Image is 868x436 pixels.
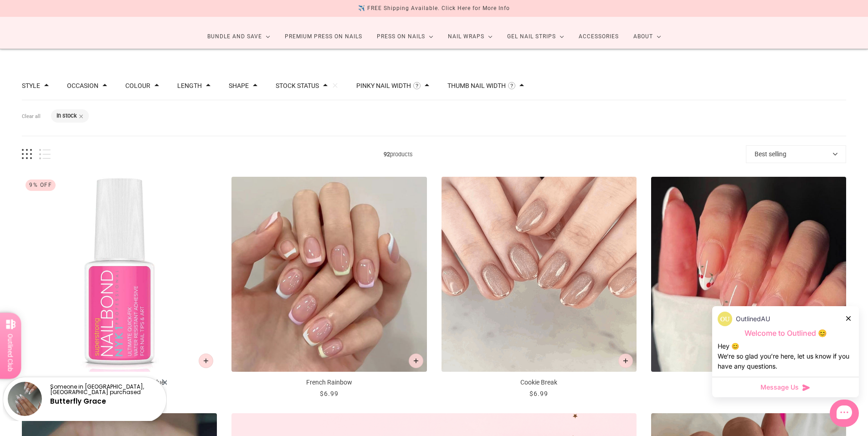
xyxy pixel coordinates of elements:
[50,384,159,395] p: Someone in [GEOGRAPHIC_DATA], [GEOGRAPHIC_DATA] purchased
[51,149,746,159] span: products
[358,4,510,13] div: ✈️ FREE Shipping Available. Click Here for More Info
[231,177,426,399] a: French Rainbow
[39,149,51,159] button: List view
[56,113,77,119] button: In stock
[50,396,106,406] a: Butterfly Grace
[200,25,277,49] a: Bundle and Save
[618,354,633,368] button: Add to cart
[442,378,637,387] p: Cookie Break
[22,82,40,89] button: Filter by Style
[22,177,217,399] a: NYK1 Nailbond Strong Nail Glue
[571,25,626,49] a: Accessories
[718,341,853,371] div: Hey 😊 We‘re so glad you’re here, let us know if you have any questions.
[22,110,41,123] button: Clear all filters
[409,354,423,368] button: Add to cart
[447,82,506,89] button: Filter by Thumb Nail Width
[356,82,411,89] button: Filter by Pinky Nail Width
[441,25,500,49] a: Nail Wraps
[651,378,846,387] p: Cherry On Top
[651,177,846,399] a: Cherry On Top
[746,145,846,163] button: Best selling
[125,82,150,89] button: Filter by Colour
[26,180,56,191] div: 9% Off
[500,25,571,49] a: Gel Nail Strips
[332,82,338,88] button: Clear filters by Stock status
[370,25,441,49] a: Press On Nails
[56,112,77,119] b: In stock
[231,378,426,387] p: French Rainbow
[718,328,853,338] p: Welcome to Outlined 😊
[529,390,548,397] span: $6.99
[277,25,370,49] a: Premium Press On Nails
[626,25,668,49] a: About
[320,390,339,397] span: $6.99
[177,82,202,89] button: Filter by Length
[442,177,637,399] a: Cookie Break
[229,82,249,89] button: Filter by Shape
[22,149,32,159] button: Grid view
[199,354,213,368] button: Add to cart
[718,312,732,326] img: data:image/png;base64,iVBORw0KGgoAAAANSUhEUgAAACQAAAAkCAYAAADhAJiYAAACJklEQVR4AexUvWsUQRx9+3VfJsY...
[736,314,770,324] p: OutlinedAU
[384,151,390,158] b: 92
[276,82,319,89] button: Filter by Stock status
[760,383,799,392] span: Message Us
[67,82,98,89] button: Filter by Occasion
